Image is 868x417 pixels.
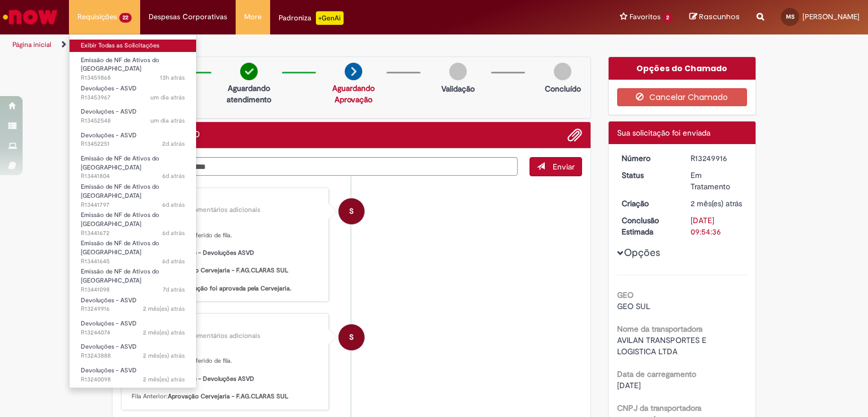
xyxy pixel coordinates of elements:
[159,375,254,383] b: Track & Trace - Devoluções ASVD
[786,13,795,20] span: MS
[691,215,743,237] div: [DATE] 09:54:36
[316,11,344,25] p: +GenAi
[143,375,185,384] span: 2 mês(es) atrás
[143,328,185,337] span: 2 mês(es) atrás
[12,40,51,49] a: Página inicial
[162,140,185,148] span: 2d atrás
[691,198,742,208] span: 2 mês(es) atrás
[567,128,582,142] button: Adicionar anexos
[617,380,641,390] span: [DATE]
[338,198,364,224] div: System
[81,285,185,294] span: R13441098
[163,285,185,294] span: 7d atrás
[81,211,159,228] span: Emissão de NF de Ativos do [GEOGRAPHIC_DATA]
[349,324,354,351] span: S
[132,322,320,329] div: Sistema
[617,335,709,357] span: AVILAN TRANSPORTES E LOGISTICA LTDA
[70,40,196,52] a: Exibir Todas as Solicitações
[802,12,860,21] span: [PERSON_NAME]
[143,328,185,337] time: 04/07/2025 17:58:38
[70,364,196,385] a: Aberto R13240098 : Devoluções - ASVD
[449,63,467,80] img: img-circle-grey.png
[132,284,292,293] b: A solicitação de devolução foi aprovada pela Cervejaria.
[441,83,475,94] p: Validação
[70,266,196,290] a: Aberto R13441098 : Emissão de NF de Ativos do ASVD
[81,366,137,375] span: Devoluções - ASVD
[143,305,185,313] span: 2 mês(es) atrás
[613,170,683,181] dt: Status
[609,57,756,80] div: Opções do Chamado
[617,324,702,334] b: Nome da transportadora
[81,328,185,337] span: R13244074
[81,93,185,102] span: R13453967
[121,157,518,176] textarea: Digite sua mensagem aqui...
[663,13,672,23] span: 2
[691,198,743,209] div: 07/07/2025 11:54:32
[70,237,196,262] a: Aberto R13441645 : Emissão de NF de Ativos do ASVD
[81,239,159,257] span: Emissão de NF de Ativos do [GEOGRAPHIC_DATA]
[691,153,743,164] div: R13249916
[70,54,196,79] a: Aberto R13459868 : Emissão de NF de Ativos do ASVD
[143,305,185,313] time: 07/07/2025 11:54:32
[81,107,137,116] span: Devoluções - ASVD
[81,116,185,125] span: R13452548
[553,162,575,172] span: Enviar
[70,106,196,127] a: Aberto R13452548 : Devoluções - ASVD
[613,153,683,164] dt: Número
[162,229,185,237] time: 23/08/2025 09:26:09
[617,301,650,311] span: GEO SUL
[81,154,159,172] span: Emissão de NF de Ativos do [GEOGRAPHIC_DATA]
[617,88,748,106] button: Cancelar Chamado
[554,63,571,80] img: img-circle-grey.png
[119,13,132,23] span: 22
[162,172,185,180] time: 23/08/2025 10:54:02
[132,197,320,203] div: Sistema
[691,170,743,192] div: Em Tratamento
[689,12,740,23] a: Rascunhos
[349,198,354,225] span: S
[143,375,185,384] time: 03/07/2025 16:25:05
[1,6,59,28] img: ServiceNow
[81,342,137,351] span: Devoluções - ASVD
[168,266,288,275] b: Aprovação Cervejaria - F.AG.CLARAS SUL
[617,369,696,379] b: Data de carregamento
[70,181,196,205] a: Aberto R13441797 : Emissão de NF de Ativos do ASVD
[81,131,137,140] span: Devoluções - ASVD
[150,116,185,125] span: um dia atrás
[81,183,159,200] span: Emissão de NF de Ativos do [GEOGRAPHIC_DATA]
[168,392,288,401] b: Aprovação Cervejaria - F.AG.CLARAS SUL
[630,11,661,23] span: Favoritos
[70,153,196,177] a: Aberto R13441804 : Emissão de NF de Ativos do ASVD
[160,73,185,82] time: 28/08/2025 18:42:31
[70,294,196,315] a: Aberto R13249916 : Devoluções - ASVD
[613,215,683,237] dt: Conclusão Estimada
[345,63,362,80] img: arrow-next.png
[163,285,185,294] time: 22/08/2025 17:24:39
[81,201,185,210] span: R13441797
[162,140,185,148] time: 27/08/2025 12:39:23
[159,249,254,257] b: Track & Trace - Devoluções ASVD
[81,375,185,384] span: R13240098
[81,296,137,305] span: Devoluções - ASVD
[530,157,582,176] button: Enviar
[81,229,185,238] span: R13441672
[81,140,185,149] span: R13452251
[160,73,185,82] span: 13h atrás
[8,34,570,55] ul: Trilhas de página
[150,93,185,102] span: um dia atrás
[81,351,185,360] span: R13243888
[188,331,261,341] small: Comentários adicionais
[240,63,258,80] img: check-circle-green.png
[81,267,159,285] span: Emissão de NF de Ativos do [GEOGRAPHIC_DATA]
[222,82,276,105] p: Aguardando atendimento
[150,116,185,125] time: 27/08/2025 13:50:43
[69,34,197,388] ul: Requisições
[70,341,196,362] a: Aberto R13243888 : Devoluções - ASVD
[81,73,185,82] span: R13459868
[143,351,185,360] time: 04/07/2025 17:05:14
[162,229,185,237] span: 6d atrás
[150,93,185,102] time: 27/08/2025 17:33:51
[81,84,137,93] span: Devoluções - ASVD
[81,172,185,181] span: R13441804
[162,201,185,209] time: 23/08/2025 10:50:22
